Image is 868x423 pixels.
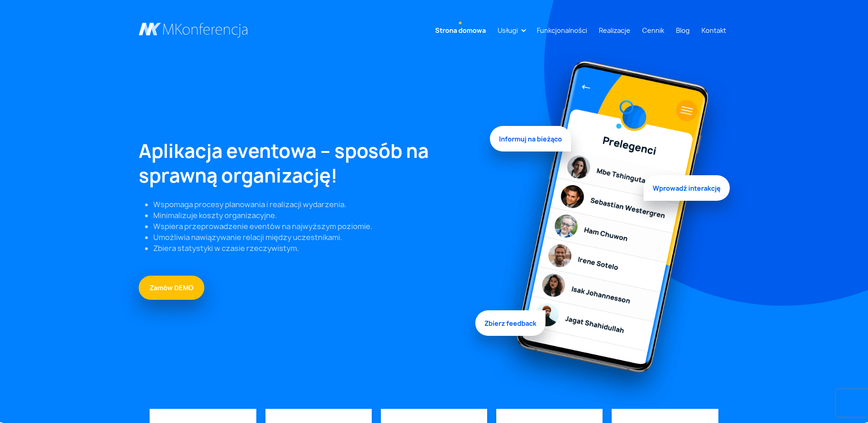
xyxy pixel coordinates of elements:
[698,22,730,39] a: Kontakt
[595,22,634,39] a: Realizacje
[490,51,730,409] img: Graficzny element strony
[153,232,479,243] li: Umożliwia nawiązywanie relacji między uczestnikami.
[153,221,479,232] li: Wspiera przeprowadzenie eventów na najwyższym poziomie.
[475,308,546,334] span: Zbierz feedback
[672,22,693,39] a: Blog
[139,139,479,188] h1: Aplikacja eventowa – sposób na sprawną organizację!
[490,125,571,151] span: Informuj na bieżąco
[153,210,479,221] li: Minimalizuje koszty organizacyjne.
[153,243,479,254] li: Zbiera statystyki w czasie rzeczywistym.
[494,22,521,39] a: Usługi
[639,22,668,39] a: Cennik
[153,199,479,210] li: Wspomaga procesy planowania i realizacji wydarzenia.
[139,276,204,300] a: Zamów DEMO
[431,22,489,39] a: Strona domowa
[533,22,591,39] a: Funkcjonalności
[644,177,730,202] span: Wprowadź interakcję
